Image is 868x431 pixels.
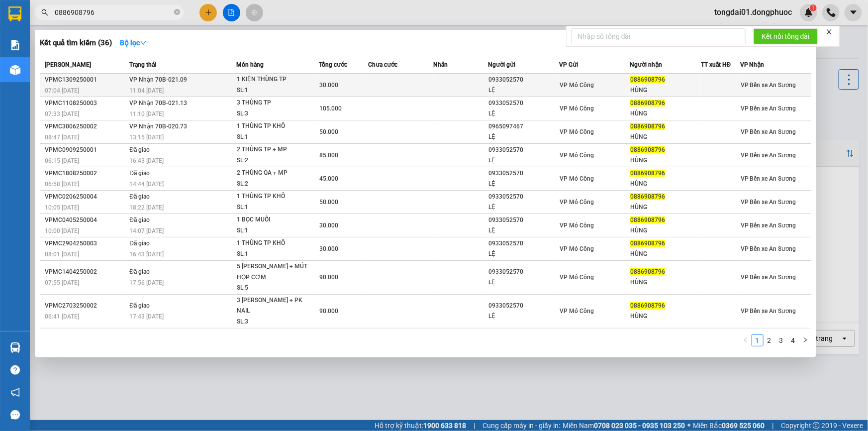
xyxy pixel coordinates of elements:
div: 0933052570 [488,301,559,311]
span: VP Mỏ Công [560,128,594,135]
span: VP Mỏ Công [560,274,594,281]
span: 06:41 [DATE] [45,313,79,320]
div: 1 BỌC MUỐI [237,215,311,225]
span: 07:04 [DATE] [45,87,79,94]
span: 10:00 [DATE] [45,227,79,234]
span: close-circle [174,8,180,17]
span: close [826,28,833,35]
div: 1 THÙNG TP KHÔ [237,238,311,249]
div: VPMC1404250002 [45,267,126,277]
span: Món hàng [236,61,264,68]
img: logo-vxr [8,6,21,21]
a: 3 [776,335,787,346]
span: 13:15 [DATE] [129,134,164,141]
span: 07:33 [DATE] [45,110,79,117]
div: VPMC2703250002 [45,301,126,311]
div: HÙNG [630,277,700,288]
div: SL: 2 [237,155,311,166]
span: VP Nhận [740,61,765,68]
span: 0886908796 [630,123,665,130]
li: Next Page [799,334,811,346]
div: LỆ [488,249,559,259]
div: HÙNG [630,155,700,166]
div: 0933052570 [488,168,559,179]
button: right [799,334,811,346]
div: VPMC0206250004 [45,192,126,202]
li: 2 [764,334,775,346]
span: 0886908796 [630,268,665,275]
span: 45.000 [319,175,338,182]
a: 4 [788,335,799,346]
span: 0886908796 [630,193,665,200]
span: 50.000 [319,199,338,206]
div: 1 THÙNG TP KHÔ [237,191,311,202]
span: Người gửi [488,61,515,68]
span: 06:58 [DATE] [45,181,79,188]
div: VPMC0405250004 [45,215,126,225]
span: 18:22 [DATE] [129,204,164,211]
div: SL: 3 [237,108,311,119]
div: LỆ [488,179,559,189]
div: LỆ [488,225,559,236]
span: [PERSON_NAME] [45,61,91,68]
div: LỆ [488,277,559,288]
div: 0933052570 [488,215,559,225]
li: 4 [787,334,799,346]
span: down [140,39,147,46]
span: 11:04 [DATE] [129,87,164,94]
li: 1 [752,334,764,346]
button: Bộ lọcdown [112,35,155,51]
div: SL: 5 [237,283,311,294]
div: LỆ [488,132,559,142]
span: Trạng thái [129,61,156,68]
span: VP Gửi [559,61,578,68]
span: Đã giao [129,170,150,177]
div: LỆ [488,155,559,166]
span: left [743,337,749,343]
h3: Kết quả tìm kiếm ( 36 ) [40,38,112,48]
span: 90.000 [319,308,338,315]
div: LỆ [488,85,559,96]
div: HÙNG [630,202,700,213]
span: VP Nhận 70B-020.73 [129,123,187,130]
div: VPMC1108250003 [45,98,126,108]
a: 1 [752,335,763,346]
li: Previous Page [740,334,752,346]
div: SL: 3 [237,317,311,327]
div: HÙNG [630,85,700,96]
span: Kết nối tổng đài [762,31,810,42]
span: 17:43 [DATE] [129,313,164,320]
span: 50.000 [319,128,338,135]
div: 3 THÙNG TP [237,98,311,108]
span: VP Mỏ Công [560,152,594,159]
span: 06:15 [DATE] [45,157,79,164]
input: Nhập số tổng đài [572,28,746,44]
span: 30.000 [319,245,338,252]
span: 90.000 [319,274,338,281]
input: Tìm tên, số ĐT hoặc mã đơn [55,7,172,18]
span: Tổng cước [319,61,347,68]
div: 0933052570 [488,98,559,108]
span: message [10,410,20,420]
span: VP Bến xe An Sương [741,152,796,159]
div: 1 KIỆN THÙNG TP [237,74,311,85]
span: right [802,337,808,343]
span: VP Bến xe An Sương [741,199,796,206]
div: VPMC3006250002 [45,121,126,132]
div: HÙNG [630,179,700,189]
div: 1 THÙNG TP KHÔ [237,121,311,132]
div: 0933052570 [488,192,559,202]
span: Nhãn [434,61,448,68]
span: 16:43 [DATE] [129,251,164,258]
span: VP Mỏ Công [560,175,594,182]
div: 0965097467 [488,121,559,132]
div: 2 THÙNG TP + MP [237,144,311,155]
span: 0886908796 [630,146,665,153]
div: 5 [PERSON_NAME] + MÚT HỘP CƠM [237,261,311,283]
span: 14:07 [DATE] [129,227,164,234]
span: 14:44 [DATE] [129,181,164,188]
div: VPMC1808250002 [45,168,126,179]
span: 0886908796 [630,216,665,223]
span: 08:01 [DATE] [45,251,79,258]
span: 07:55 [DATE] [45,279,79,286]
